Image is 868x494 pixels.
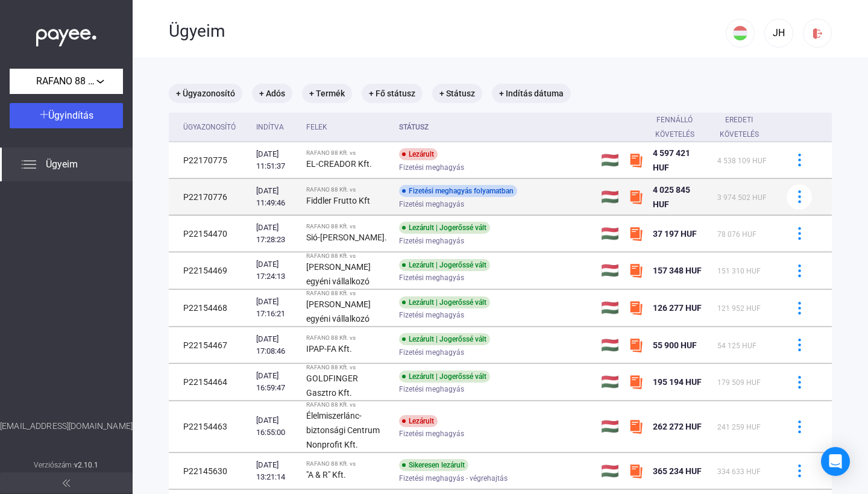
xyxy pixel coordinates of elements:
td: P22154463 [169,401,251,452]
td: P22154469 [169,252,251,289]
strong: v2.10.1 [74,461,99,469]
th: Státusz [394,113,596,142]
div: RAFANO 88 Kft. vs [306,223,389,230]
img: list.svg [22,157,36,172]
strong: "A & R" Kft. [306,470,346,480]
img: more-blue [793,421,806,433]
div: Sikeresen lezárult [399,459,468,471]
span: 262 272 HUF [653,422,702,431]
span: 365 234 HUF [653,466,702,476]
td: P22145630 [169,453,251,489]
span: 126 277 HUF [653,303,702,313]
div: [DATE] 17:24:13 [256,258,297,283]
div: Eredeti követelés [717,113,761,142]
td: P22170775 [169,142,251,178]
div: Lezárult | Jogerőssé vált [399,296,490,308]
button: RAFANO 88 Kft. [10,69,123,94]
span: Fizetési meghagyás [399,345,464,360]
img: szamlazzhu-mini [629,263,643,278]
td: 🇭🇺 [596,327,624,363]
button: more-blue [787,414,812,439]
span: Fizetési meghagyás [399,234,464,248]
div: Indítva [256,120,284,134]
button: more-blue [787,221,812,246]
button: HU [726,19,755,48]
img: szamlazzhu-mini [629,464,643,478]
div: Felek [306,120,389,134]
img: white-payee-white-dot.svg [36,22,96,47]
mat-chip: + Státusz [432,84,482,103]
button: more-blue [787,369,812,395]
span: Fizetési meghagyás [399,308,464,322]
span: 241 259 HUF [717,423,761,431]
div: JH [769,26,789,40]
div: RAFANO 88 Kft. vs [306,149,389,157]
span: Fizetési meghagyás [399,427,464,441]
img: more-blue [793,302,806,314]
td: 🇭🇺 [596,252,624,289]
img: szamlazzhu-mini [629,338,643,352]
div: RAFANO 88 Kft. vs [306,364,389,371]
strong: Élelmiszerlánc-biztonsági Centrum Nonprofit Kft. [306,411,380,449]
img: szamlazzhu-mini [629,227,643,241]
span: Fizetési meghagyás [399,160,464,175]
span: 78 076 HUF [717,230,756,239]
button: JH [764,19,793,48]
img: logout-red [811,27,824,40]
img: HU [733,26,747,40]
span: 179 509 HUF [717,378,761,387]
span: 4 538 109 HUF [717,157,767,165]
div: Lezárult [399,415,438,427]
img: arrow-double-left-grey.svg [63,480,70,487]
img: more-blue [793,154,806,166]
div: RAFANO 88 Kft. vs [306,401,389,408]
img: more-blue [793,339,806,351]
button: more-blue [787,258,812,283]
div: Fizetési meghagyás folyamatban [399,185,517,197]
div: Fennálló követelés [653,113,697,142]
span: Fizetési meghagyás [399,382,464,396]
span: Fizetési meghagyás - végrehajtás [399,471,508,486]
span: Fizetési meghagyás [399,197,464,211]
span: 157 348 HUF [653,266,702,275]
span: 334 633 HUF [717,467,761,476]
span: 151 310 HUF [717,267,761,275]
mat-chip: + Ügyazonosító [169,84,242,103]
strong: Sió-[PERSON_NAME]. [306,233,387,242]
img: szamlazzhu-mini [629,375,643,389]
img: plus-white.svg [40,110,48,119]
span: 195 194 HUF [653,377,702,387]
strong: EL-CREADOR Kft. [306,159,372,169]
img: more-blue [793,264,806,277]
button: more-blue [787,184,812,210]
span: 55 900 HUF [653,340,697,350]
td: 🇭🇺 [596,216,624,252]
span: 4 597 421 HUF [653,148,690,172]
div: Ügyeim [169,21,726,42]
div: Lezárult | Jogerőssé vált [399,222,490,234]
div: Fennálló követelés [653,113,708,142]
button: logout-red [803,19,832,48]
mat-chip: + Termék [302,84,352,103]
span: Ügyindítás [48,110,93,121]
mat-chip: + Indítás dátuma [492,84,571,103]
img: more-blue [793,376,806,389]
td: 🇭🇺 [596,179,624,215]
div: RAFANO 88 Kft. vs [306,252,389,260]
span: 37 197 HUF [653,229,697,239]
img: more-blue [793,190,806,203]
div: Eredeti követelés [717,113,772,142]
div: Lezárult | Jogerőssé vált [399,370,490,383]
td: P22154464 [169,364,251,401]
div: [DATE] 11:51:37 [256,148,297,172]
div: Ügyazonosító [183,120,247,134]
td: P22154467 [169,327,251,363]
div: Ügyazonosító [183,120,236,134]
span: 3 974 502 HUF [717,193,767,202]
td: 🇭🇺 [596,142,624,178]
div: RAFANO 88 Kft. vs [306,334,389,342]
img: szamlazzhu-mini [629,153,643,167]
div: Open Intercom Messenger [821,447,850,476]
div: Lezárult | Jogerőssé vált [399,333,490,345]
td: 🇭🇺 [596,453,624,489]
